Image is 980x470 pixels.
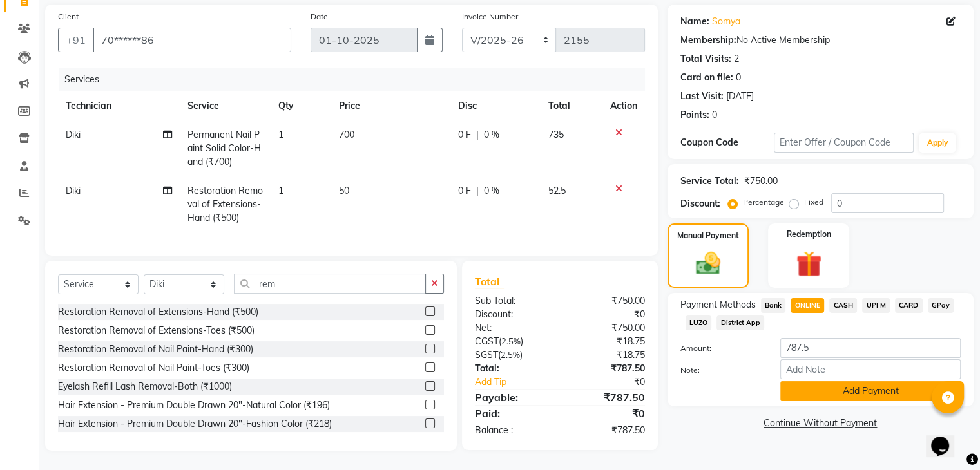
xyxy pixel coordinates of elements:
[680,298,756,312] span: Payment Methods
[736,71,741,84] div: 0
[465,406,560,421] div: Paid:
[187,129,260,167] span: Permanent Nail Paint Solid Color-Hand (₹700)
[716,315,764,330] span: District App
[475,335,499,347] span: CGST
[339,185,349,196] span: 50
[465,424,560,437] div: Balance :
[560,390,655,405] div: ₹787.50
[671,364,771,376] label: Note:
[58,28,94,52] button: +91
[560,406,655,421] div: ₹0
[926,418,967,457] iframe: chat widget
[58,417,332,431] div: Hair Extension - Premium Double Drawn 20"-Fashion Color (₹218)
[465,321,560,335] div: Net:
[804,196,823,208] label: Fixed
[465,335,560,348] div: ( )
[59,68,655,91] div: Services
[680,52,731,66] div: Total Visits:
[450,91,541,120] th: Disc
[677,230,739,241] label: Manual Payment
[686,315,712,330] span: LUZO
[774,133,914,153] input: Enter Offer / Coupon Code
[744,174,778,188] div: ₹750.00
[688,249,728,277] img: _cash.svg
[560,321,655,335] div: ₹750.00
[458,184,471,198] span: 0 F
[788,248,830,280] img: _gift.svg
[780,381,961,401] button: Add Payment
[680,15,709,28] div: Name:
[339,129,354,140] span: 700
[560,424,655,437] div: ₹787.50
[743,196,784,208] label: Percentage
[726,89,754,103] div: [DATE]
[787,229,831,240] label: Redemption
[680,108,709,122] div: Points:
[560,308,655,321] div: ₹0
[829,298,857,313] span: CASH
[234,274,426,294] input: Search or Scan
[734,52,739,66] div: 2
[331,91,450,120] th: Price
[58,324,255,337] div: Restoration Removal of Extensions-Toes (₹500)
[680,33,736,47] div: Membership:
[58,361,249,375] div: Restoration Removal of Nail Paint-Toes (₹300)
[541,91,602,120] th: Total
[680,174,739,188] div: Service Total:
[548,129,564,140] span: 735
[458,128,471,142] span: 0 F
[919,133,956,153] button: Apply
[680,33,961,47] div: No Active Membership
[602,91,645,120] th: Action
[278,185,283,196] span: 1
[928,298,954,313] span: GPay
[462,11,518,23] label: Invoice Number
[58,343,253,356] div: Restoration Removal of Nail Paint-Hand (₹300)
[560,294,655,308] div: ₹750.00
[58,11,79,23] label: Client
[66,129,81,140] span: Diki
[484,128,499,142] span: 0 %
[58,399,330,412] div: Hair Extension - Premium Double Drawn 20"-Natural Color (₹196)
[465,348,560,362] div: ( )
[311,11,328,23] label: Date
[66,185,81,196] span: Diki
[712,15,740,28] a: Somya
[791,298,824,313] span: ONLINE
[680,71,733,84] div: Card on file:
[671,343,771,354] label: Amount:
[761,298,786,313] span: Bank
[862,298,890,313] span: UPI M
[179,91,271,120] th: Service
[271,91,331,120] th: Qty
[475,349,498,361] span: SGST
[476,128,479,142] span: |
[680,136,774,149] div: Coupon Code
[680,197,720,211] div: Discount:
[548,185,566,196] span: 52.5
[575,375,654,389] div: ₹0
[560,362,655,375] div: ₹787.50
[895,298,923,313] span: CARD
[670,417,971,430] a: Continue Without Payment
[187,185,262,223] span: Restoration Removal of Extensions-Hand (₹500)
[465,390,560,405] div: Payable:
[680,89,724,103] div: Last Visit:
[560,348,655,362] div: ₹18.75
[475,275,504,288] span: Total
[476,184,479,198] span: |
[501,350,520,360] span: 2.5%
[780,338,961,358] input: Amount
[560,335,655,348] div: ₹18.75
[58,380,232,393] div: Eyelash Refill Lash Removal-Both (₹1000)
[465,308,560,321] div: Discount:
[501,336,521,346] span: 2.5%
[93,28,291,52] input: Search by Name/Mobile/Email/Code
[465,362,560,375] div: Total:
[278,129,283,140] span: 1
[465,294,560,308] div: Sub Total:
[58,91,179,120] th: Technician
[780,359,961,379] input: Add Note
[484,184,499,198] span: 0 %
[58,305,258,319] div: Restoration Removal of Extensions-Hand (₹500)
